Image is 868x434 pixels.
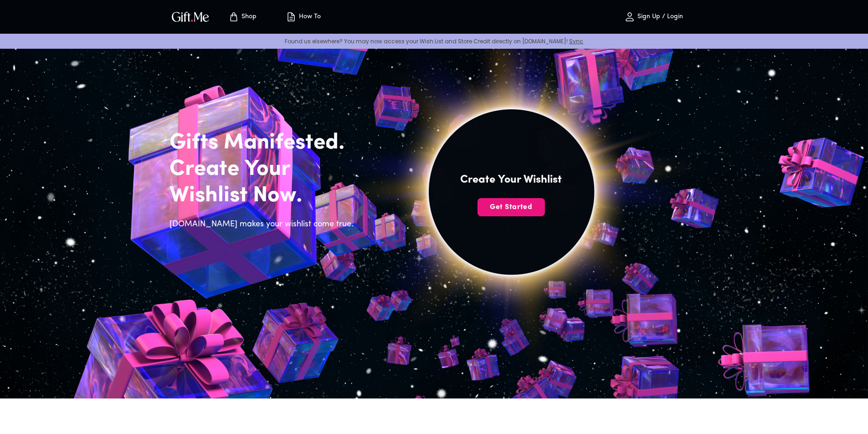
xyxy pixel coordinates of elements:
p: How To [297,13,321,21]
button: Store page [217,2,267,31]
button: Get Started [478,198,545,216]
h6: [DOMAIN_NAME] makes your wishlist come true. [169,218,359,231]
p: Sign Up / Login [635,13,683,21]
a: Sync [569,37,583,45]
h2: Create Your [169,156,359,183]
img: how-to.svg [286,11,297,22]
button: GiftMe Logo [169,11,212,22]
h2: Wishlist Now. [169,183,359,209]
button: Sign Up / Login [608,2,699,31]
span: Get Started [478,202,545,212]
img: hero_sun.png [306,8,716,397]
p: Found us elsewhere? You may now access your Wish List and Store Credit directly on [DOMAIN_NAME]! [7,37,861,45]
h4: Create Your Wishlist [460,173,562,187]
h2: Gifts Manifested. [169,130,359,156]
p: Shop [239,13,257,21]
button: How To [278,2,329,31]
img: GiftMe Logo [170,10,211,23]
